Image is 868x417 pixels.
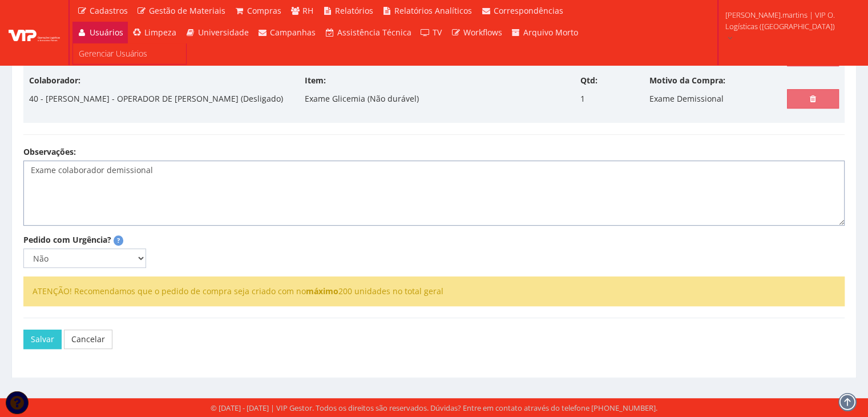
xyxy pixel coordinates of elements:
[305,89,419,109] p: Exame Glicemia (Não durável)
[270,27,316,38] span: Campanhas
[725,9,853,32] span: [PERSON_NAME].martins | VIP O. Logísticas ([GEOGRAPHIC_DATA])
[128,22,181,43] a: Limpeza
[144,27,176,38] span: Limpeza
[580,75,597,86] label: Qtd:
[463,27,502,38] span: Workflows
[302,5,313,16] span: RH
[90,5,128,16] span: Cadastros
[33,286,835,297] li: ATENÇÃO! Recomendamos que o pedido de compra seja criado com no 200 unidades no total geral
[114,235,123,246] span: Pedidos marcados como urgentes serão destacados com uma tarja vermelha e terão seu motivo de urgê...
[446,22,507,43] a: Workflows
[9,24,60,41] img: logo
[320,22,416,43] a: Assistência Técnica
[181,22,253,43] a: Universidade
[494,5,563,16] span: Correspondências
[433,27,442,38] span: TV
[416,22,447,43] a: TV
[23,146,76,158] label: Observações:
[649,89,724,109] p: Exame Demissional
[306,286,338,296] strong: máximo
[29,89,283,109] p: 40 - [PERSON_NAME] - OPERADOR DE [PERSON_NAME] (Desligado)
[64,330,112,349] a: Cancelar
[335,5,373,16] span: Relatórios
[23,330,62,349] button: Salvar
[247,5,281,16] span: Compras
[523,27,578,38] span: Arquivo Morto
[649,75,725,86] label: Motivo da Compra:
[198,27,249,38] span: Universidade
[149,5,225,16] span: Gestão de Materiais
[580,89,585,109] p: 1
[73,43,186,64] a: Gerenciar Usuários
[79,48,147,59] span: Gerenciar Usuários
[507,22,583,43] a: Arquivo Morto
[211,403,657,414] div: © [DATE] - [DATE] | VIP Gestor. Todos os direitos são reservados. Dúvidas? Entre em contato atrav...
[72,22,128,43] a: Usuários
[337,27,411,38] span: Assistência Técnica
[394,5,472,16] span: Relatórios Analíticos
[117,236,120,244] strong: ?
[29,75,80,86] label: Colaborador:
[253,22,321,43] a: Campanhas
[90,27,123,38] span: Usuários
[305,75,326,86] label: Item:
[23,234,111,246] label: Pedido com Urgência?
